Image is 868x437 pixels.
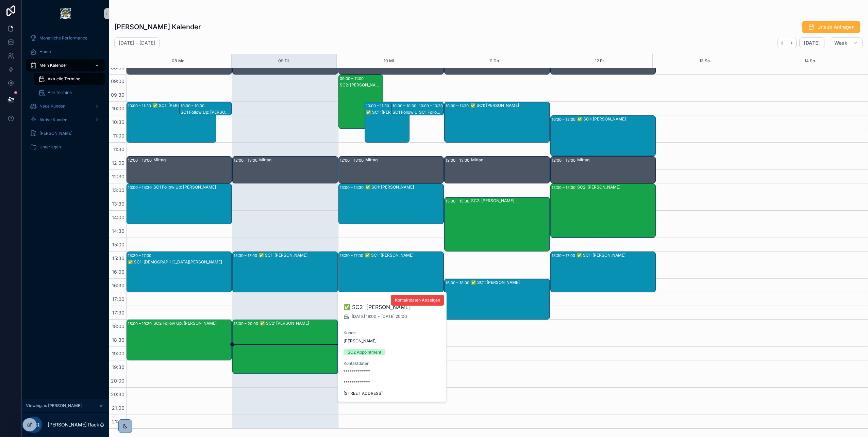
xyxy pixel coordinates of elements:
[111,310,126,315] span: 17:30
[339,157,444,183] div: 12:00 – 13:00Mittag
[446,157,471,164] div: 12:00 – 13:00
[577,184,655,190] div: SC2: [PERSON_NAME]
[153,103,216,108] div: ✅ SC1: [PERSON_NAME]
[577,253,655,258] div: ✅ SC1: [PERSON_NAME]
[153,321,231,326] div: SC2 Follow Up: [PERSON_NAME]
[109,92,126,98] span: 09:30
[39,49,51,54] span: Home
[799,37,824,48] button: [DATE]
[127,184,232,224] div: 13:00 – 14:30SC1 Follow Up: [PERSON_NAME]
[109,78,126,84] span: 09:00
[127,320,232,360] div: 18:00 – 19:30SC2 Follow Up: [PERSON_NAME]
[153,157,231,163] div: Mittag
[26,403,82,408] span: Viewing as [PERSON_NAME]
[234,252,259,259] div: 15:30 – 17:00
[366,102,391,109] div: 10:00 – 11:30
[127,102,216,142] div: 10:00 – 11:30✅ SC1: [PERSON_NAME]
[110,405,126,411] span: 21:00
[48,421,99,428] p: [PERSON_NAME] Rack
[259,157,337,163] div: Mittag
[340,184,365,191] div: 13:00 – 14:30
[127,157,232,183] div: 12:00 – 13:00Mittag
[699,54,711,68] button: 13 Sa.
[26,59,105,71] a: Mein Kalender
[393,110,435,115] div: SC1 Follow Up: [PERSON_NAME]
[180,102,232,115] div: 10:00 – 10:30SC1 Follow Up: [PERSON_NAME]
[365,184,443,190] div: ✅ SC1: [PERSON_NAME]
[233,252,337,292] div: 15:30 – 17:00✅ SC1: [PERSON_NAME]
[344,303,441,311] h2: ✅ SC2: [PERSON_NAME]
[34,86,105,99] a: Alle Termine
[340,75,365,82] div: 09:00 – 11:00
[110,228,126,234] span: 14:30
[552,157,577,164] div: 12:00 – 13:00
[128,157,153,164] div: 12:00 – 13:00
[111,242,126,247] span: 15:00
[153,184,231,190] div: SC1 Follow Up: [PERSON_NAME]
[26,114,105,126] a: Aktive Kunden
[419,110,444,115] div: SC1 Follow Up: [PERSON_NAME]
[110,106,126,111] span: 10:00
[26,32,105,44] a: Monatliche Performance
[110,160,126,166] span: 12:00
[34,73,105,85] a: Aktuelle Termine
[128,184,153,191] div: 13:00 – 14:30
[378,314,380,319] span: -
[48,90,72,95] span: Alle Termine
[366,110,409,115] div: ✅ SC1: [PERSON_NAME] [FLEX]
[260,321,337,326] div: ✅ SC2: [PERSON_NAME]
[391,295,444,306] button: Kontaktdaten Anzeigen
[470,103,549,108] div: ✅ SC1: [PERSON_NAME]
[344,330,441,336] span: Kunde
[817,23,854,30] span: Urlaub Anfragen
[110,201,126,207] span: 13:30
[446,198,471,205] div: 13:30 – 15:30
[419,102,445,109] div: 10:00 – 10:30
[445,157,549,183] div: 12:00 – 13:00Mittag
[110,323,126,329] span: 18:00
[181,110,231,115] div: SC1 Follow Up: [PERSON_NAME]
[446,102,470,109] div: 10:00 – 11:30
[446,279,471,286] div: 16:30 – 18:00
[834,40,847,46] span: Week
[111,146,126,152] span: 11:30
[109,378,126,384] span: 20:00
[233,157,337,183] div: 12:00 – 13:00Mittag
[278,54,290,68] button: 09 Di.
[804,40,820,46] span: [DATE]
[471,198,549,204] div: SC2: [PERSON_NAME]
[110,364,126,370] span: 19:30
[110,337,126,343] span: 18:30
[110,187,126,193] span: 13:00
[111,133,126,139] span: 11:00
[445,197,549,251] div: 13:30 – 15:30SC2: [PERSON_NAME]
[26,46,105,58] a: Home
[26,127,105,140] a: [PERSON_NAME]
[384,54,395,68] button: 10 Mi.
[344,338,377,344] a: [PERSON_NAME]
[595,54,605,68] button: 12 Fr.
[352,314,377,319] span: [DATE] 18:00
[39,63,67,68] span: Mein Kalender
[804,54,816,68] button: 14 So.
[110,282,126,288] span: 16:30
[787,38,797,48] button: Next
[39,144,61,150] span: Unterlagen
[119,39,155,46] h2: [DATE] – [DATE]
[110,174,126,179] span: 12:30
[445,102,549,142] div: 10:00 – 11:30✅ SC1: [PERSON_NAME]
[39,117,67,123] span: Aktive Kunden
[259,253,337,258] div: ✅ SC1: [PERSON_NAME]
[391,102,436,115] div: 10:00 – 10:30SC1 Follow Up: [PERSON_NAME]
[551,252,655,292] div: 15:30 – 17:00✅ SC1: [PERSON_NAME]
[830,37,863,48] button: Week
[48,76,80,82] span: Aktuelle Termine
[172,54,186,68] button: 08 Mo.
[344,361,441,366] span: Kontaktdaten
[22,27,109,162] div: scrollable content
[445,279,549,319] div: 16:30 – 18:00✅ SC1: [PERSON_NAME]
